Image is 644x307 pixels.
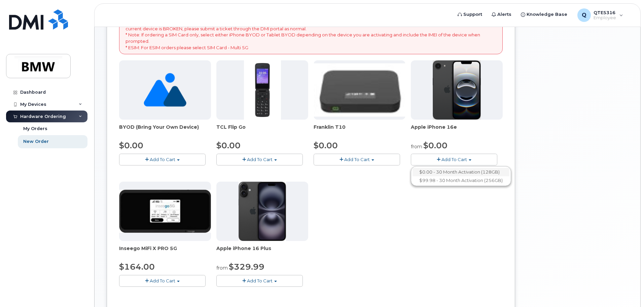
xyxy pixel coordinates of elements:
span: Support [463,11,482,18]
a: Support [453,8,487,21]
a: $99.98 - 30 Month Activation (256GB) [413,176,509,185]
span: Add To Cart [247,157,273,162]
p: * Note: BMW IT is in the process of upgrading all off-contract BMW phones with the all-new iPhone... [126,13,496,51]
span: Add To Cart [247,278,273,283]
div: Franklin T10 [314,124,405,137]
button: Add To Cart [216,154,303,165]
img: TCL_FLIP_MODE.jpg [244,60,281,120]
button: Add To Cart [119,275,206,287]
img: iphone_16_plus.png [239,182,286,241]
button: Add To Cart [216,275,303,287]
span: Alerts [497,11,511,18]
span: $329.99 [229,262,264,272]
div: Inseego MiFi X PRO 5G [119,245,211,258]
small: from [216,265,228,271]
img: t10.jpg [314,63,405,117]
span: Add To Cart [150,157,175,162]
button: Add To Cart [119,154,206,165]
span: $164.00 [119,262,155,272]
div: TCL Flip Go [216,124,308,137]
span: $0.00 [314,141,338,150]
span: Add To Cart [150,278,175,283]
span: $0.00 [423,141,448,150]
iframe: Messenger Launcher [615,278,639,302]
span: Add To Cart [441,157,467,162]
a: Knowledge Base [516,8,572,21]
span: $0.00 [216,141,241,150]
a: $0.00 - 30 Month Activation (128GB) [413,168,509,176]
img: cut_small_inseego_5G.jpg [119,190,211,233]
span: QTE5316 [594,10,616,15]
span: $0.00 [119,141,143,150]
div: BYOD (Bring Your Own Device) [119,124,211,137]
span: Knowledge Base [527,11,567,18]
small: from [411,144,422,150]
button: Add To Cart [411,154,497,165]
div: QTE5316 [573,8,628,22]
div: Apple iPhone 16 Plus [216,245,308,258]
button: Add To Cart [314,154,400,165]
img: no_image_found-2caef05468ed5679b831cfe6fc140e25e0c280774317ffc20a367ab7fd17291e.png [144,60,186,120]
div: Apple iPhone 16e [411,124,503,137]
a: Alerts [487,8,516,21]
img: iphone16e.png [433,60,481,120]
span: Add To Cart [344,157,370,162]
span: Q [582,11,586,19]
span: Employee [594,15,616,21]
